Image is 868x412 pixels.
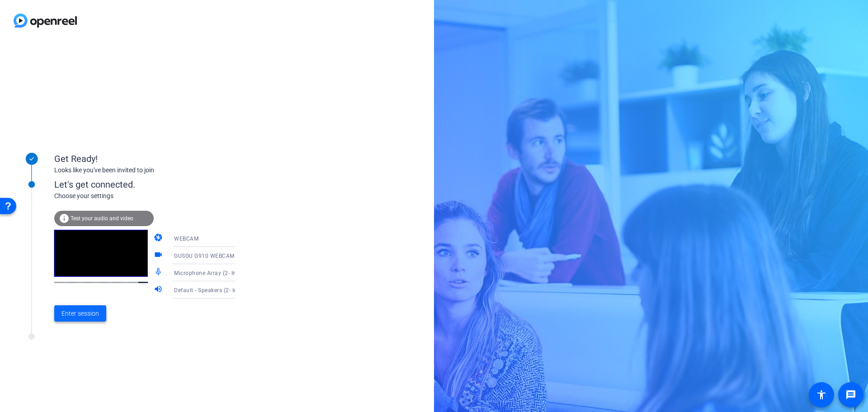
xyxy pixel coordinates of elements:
div: Choose your settings [54,191,254,201]
mat-icon: mic_none [154,267,165,278]
span: Enter session [61,309,99,318]
span: GUSGU G910 WEBCAM (1bcf:2cb4) [174,252,267,259]
mat-icon: accessibility [816,389,827,400]
span: Microphone Array (2- Intel® Smart Sound Technology for MIPI SoundWire® Audio) [174,269,392,276]
div: Get Ready! [54,152,235,166]
button: Enter session [54,305,106,322]
mat-icon: info [59,213,70,224]
span: WEBCAM [174,236,198,242]
span: Default - Speakers (2- Intel® Smart Sound Technology for MIPI SoundWire® Audio) [174,286,392,294]
mat-icon: volume_up [154,284,165,295]
div: Let's get connected. [54,178,254,191]
span: Test your audio and video [71,215,133,222]
div: Looks like you've been invited to join [54,166,235,175]
mat-icon: videocam [154,250,165,261]
mat-icon: camera [154,233,165,244]
mat-icon: message [845,389,856,400]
